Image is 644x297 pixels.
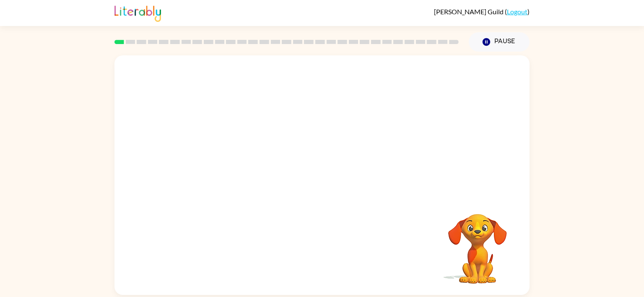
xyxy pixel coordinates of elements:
[114,3,161,22] img: Literably
[434,8,505,16] span: [PERSON_NAME] Guild
[434,8,530,16] div: ( )
[469,32,530,52] button: Pause
[507,8,527,16] a: Logout
[436,201,519,285] video: Your browser must support playing .mp4 files to use Literably. Please try using another browser.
